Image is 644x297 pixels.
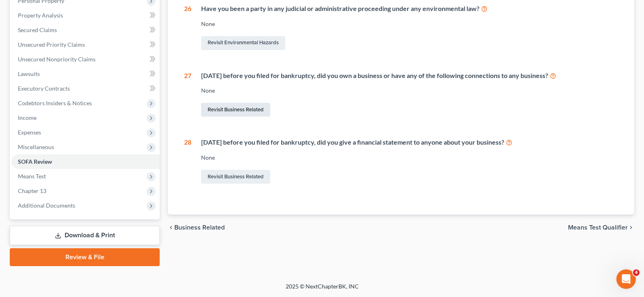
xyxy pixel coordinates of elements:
[201,20,618,28] div: None
[616,269,636,289] iframe: Intercom live chat
[18,129,41,136] span: Expenses
[11,154,160,169] a: SOFA Review
[201,170,270,184] a: Revisit Business Related
[18,143,54,150] span: Miscellaneous
[91,282,554,297] div: 2025 © NextChapterBK, INC
[201,87,618,95] div: None
[18,187,46,194] span: Chapter 13
[18,173,46,180] span: Means Test
[11,67,160,81] a: Lawsuits
[174,224,225,231] span: Business Related
[201,71,618,80] div: [DATE] before you filed for bankruptcy, did you own a business or have any of the following conne...
[11,23,160,37] a: Secured Claims
[168,224,225,231] button: chevron_left Business Related
[201,103,270,117] a: Revisit Business Related
[201,154,618,162] div: None
[568,224,634,231] button: Means Test Qualifier chevron_right
[201,4,618,13] div: Have you been a party in any judicial or administrative proceeding under any environmental law?
[18,202,75,209] span: Additional Documents
[18,85,70,92] span: Executory Contracts
[11,81,160,96] a: Executory Contracts
[11,52,160,67] a: Unsecured Nonpriority Claims
[18,41,85,48] span: Unsecured Priority Claims
[18,56,95,63] span: Unsecured Nonpriority Claims
[201,36,285,50] a: Revisit Environmental Hazards
[628,224,634,231] i: chevron_right
[184,138,191,185] div: 28
[11,37,160,52] a: Unsecured Priority Claims
[18,158,52,165] span: SOFA Review
[10,248,160,266] a: Review & File
[184,4,191,52] div: 26
[201,138,618,147] div: [DATE] before you filed for bankruptcy, did you give a financial statement to anyone about your b...
[18,70,40,77] span: Lawsuits
[10,226,160,245] a: Download & Print
[18,114,37,121] span: Income
[18,26,57,33] span: Secured Claims
[633,269,640,276] span: 4
[568,224,628,231] span: Means Test Qualifier
[18,12,63,19] span: Property Analysis
[18,100,92,106] span: Codebtors Insiders & Notices
[184,71,191,119] div: 27
[168,224,174,231] i: chevron_left
[11,8,160,23] a: Property Analysis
